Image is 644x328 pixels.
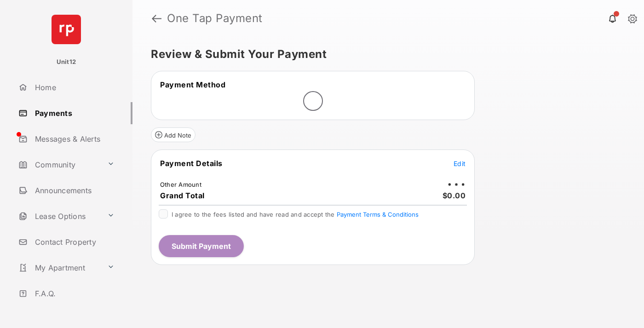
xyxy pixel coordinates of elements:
[15,102,132,124] a: Payments
[57,58,76,67] p: Unit12
[172,211,419,218] span: I agree to the fees listed and have read and accept the
[15,205,103,227] a: Lease Options
[160,180,202,189] td: Other Amount
[15,154,103,176] a: Community
[52,15,81,44] img: svg+xml;base64,PHN2ZyB4bWxucz0iaHR0cDovL3d3dy53My5vcmcvMjAwMC9zdmciIHdpZHRoPSI2NCIgaGVpZ2h0PSI2NC...
[159,235,244,257] button: Submit Payment
[15,231,132,253] a: Contact Property
[160,80,225,89] span: Payment Method
[337,211,419,218] button: I agree to the fees listed and have read and accept the
[15,257,103,279] a: My Apartment
[160,159,223,168] span: Payment Details
[160,191,205,200] span: Grand Total
[167,13,263,24] strong: One Tap Payment
[454,160,466,167] span: Edit
[454,159,466,168] button: Edit
[15,179,132,201] a: Announcements
[151,49,618,60] h5: Review & Submit Your Payment
[15,128,132,150] a: Messages & Alerts
[15,76,132,98] a: Home
[443,191,466,200] span: $0.00
[15,282,132,305] a: F.A.Q.
[151,127,195,142] button: Add Note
